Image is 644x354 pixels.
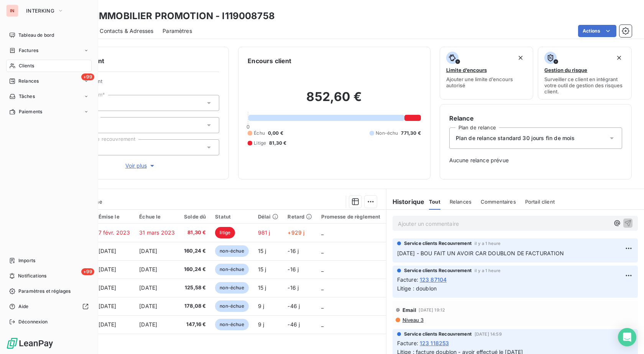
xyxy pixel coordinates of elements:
span: Facture : [397,339,418,347]
span: 125,58 € [184,284,206,292]
span: Propriétés Client [62,78,219,89]
span: 31 mars 2023 [139,229,175,236]
span: Relances [18,78,39,85]
span: 160,24 € [184,247,206,255]
span: _ [321,229,324,236]
div: Émise le [99,214,130,220]
span: 123 118253 [420,339,449,347]
h6: Encours client [248,56,291,65]
span: +929 j [287,229,304,236]
span: [DATE] [139,266,157,272]
div: Échue le [139,214,175,220]
span: 0 [246,124,250,130]
div: Délai [258,214,279,220]
span: _ [321,248,324,254]
div: IN [6,5,18,17]
span: 981 j [258,229,270,236]
h6: Relance [449,114,622,123]
span: Échu [254,130,265,137]
span: Plan de relance standard 30 jours fin de mois [456,134,575,142]
h6: Informations client [46,56,219,65]
span: Email [402,307,417,313]
span: Commentaires [481,199,516,205]
span: Clients [19,62,34,69]
span: Ajouter une limite d’encours autorisé [446,76,527,88]
span: il y a 1 heure [475,268,500,273]
button: Actions [578,25,616,37]
span: _ [321,321,324,328]
span: Paramètres et réglages [18,288,71,295]
span: [DATE] 19:12 [419,308,445,312]
span: _ [321,266,324,272]
span: 160,24 € [184,266,206,273]
span: 15 j [258,266,266,272]
span: Non-échu [376,130,398,137]
span: 147,16 € [184,321,206,328]
span: [DATE] [99,266,117,272]
span: [DATE] [139,248,157,254]
span: [DATE] 14:59 [475,332,502,336]
span: -16 j [287,248,299,254]
span: Tableau de bord [18,32,54,39]
div: Retard [287,214,312,220]
span: Paiements [19,108,42,115]
div: Promesse de règlement [321,214,380,220]
span: Relances [450,199,472,205]
span: Service clients Recouvrement [404,240,472,247]
span: [DATE] [139,321,157,328]
span: Voir plus [125,162,156,170]
span: -16 j [287,266,299,272]
span: [DATE] [99,248,117,254]
span: _ [321,284,324,291]
span: 9 j [258,321,264,328]
span: 81,30 € [184,229,206,237]
h2: 852,60 € [248,89,421,112]
span: il y a 1 heure [475,241,500,246]
div: Solde dû [184,214,206,220]
span: Niveau 3 [402,317,424,323]
span: _ [321,303,324,309]
span: Service clients Recouvrement [404,331,472,338]
span: -46 j [287,321,300,328]
span: -46 j [287,303,300,309]
span: non-échue [215,245,248,257]
span: 9 j [258,303,264,309]
a: Aide [6,300,92,313]
span: +99 [81,73,94,80]
span: Tâches [19,93,35,100]
span: Litige [254,140,266,147]
span: [DATE] [99,321,117,328]
span: Aucune relance prévue [449,157,622,164]
span: Imports [18,257,35,264]
span: Service clients Recouvrement [404,267,472,274]
div: Statut [215,214,248,220]
span: Facture : [397,276,418,284]
span: 0,00 € [268,130,283,137]
span: [DATE] [139,303,157,309]
span: 7 févr. 2023 [99,229,130,236]
span: non-échue [215,282,248,294]
h3: VINCI IMMOBILIER PROMOTION - I119008758 [67,9,275,23]
span: 771,30 € [401,130,421,137]
span: Limite d’encours [446,67,487,73]
span: Paramètres [163,27,192,35]
button: Voir plus [62,162,219,170]
span: INTERKING [26,8,54,14]
span: +99 [81,268,94,275]
span: Factures [19,47,38,54]
span: 178,08 € [184,302,206,310]
span: non-échue [215,300,248,312]
span: 15 j [258,248,266,254]
span: Surveiller ce client en intégrant votre outil de gestion des risques client. [544,76,625,95]
span: [DATE] [139,284,157,291]
span: Litige : doublon [397,285,437,292]
span: Aide [18,303,29,310]
span: [DATE] [99,303,117,309]
img: Logo LeanPay [6,337,54,349]
span: Contacts & Adresses [100,27,153,35]
span: -16 j [287,284,299,291]
span: Déconnexion [18,318,48,325]
span: litige [215,227,235,238]
span: [DATE] - BOU FAIT UN AVOIR CAR DOUBLON DE FACTURATION [397,250,564,256]
span: 15 j [258,284,266,291]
